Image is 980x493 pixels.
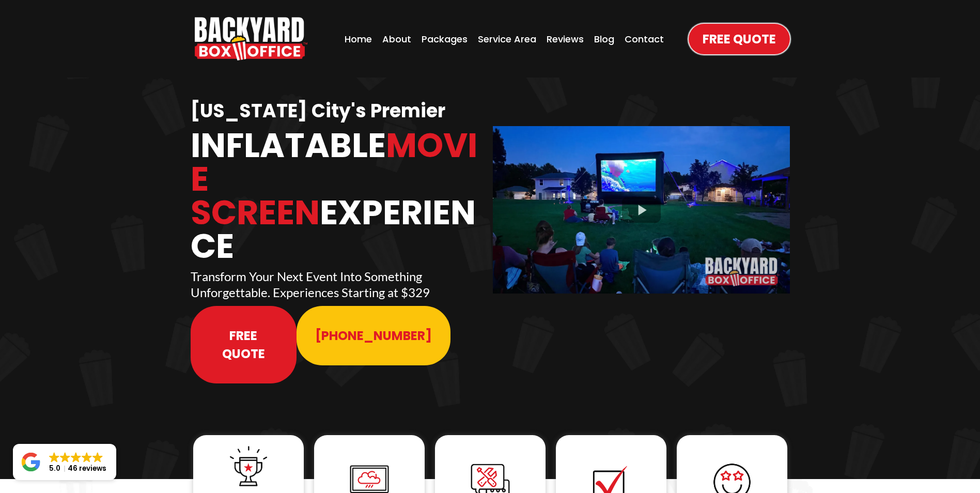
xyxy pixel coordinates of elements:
[191,99,488,124] h1: [US_STATE] City's Premier
[195,17,307,60] a: https://www.backyardboxoffice.com
[543,29,587,49] a: Reviews
[195,17,307,60] img: Backyard Box Office
[475,29,539,49] a: Service Area
[621,29,667,49] a: Contact
[191,129,488,263] h1: Inflatable Experience
[703,30,776,48] span: Free Quote
[591,29,617,49] a: Blog
[13,444,116,480] a: Close GoogleGoogleGoogleGoogleGoogle 5.046 reviews
[191,268,488,300] p: Transform Your Next Event Into Something Unforgettable. Experiences Starting at $329
[191,306,297,383] a: Free Quote
[418,29,471,49] a: Packages
[297,306,450,365] a: 913-214-1202
[379,29,414,49] a: About
[209,327,278,363] span: Free Quote
[689,24,790,54] a: Free Quote
[191,122,477,236] span: Movie Screen
[341,29,375,49] a: Home
[315,327,432,345] span: [PHONE_NUMBER]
